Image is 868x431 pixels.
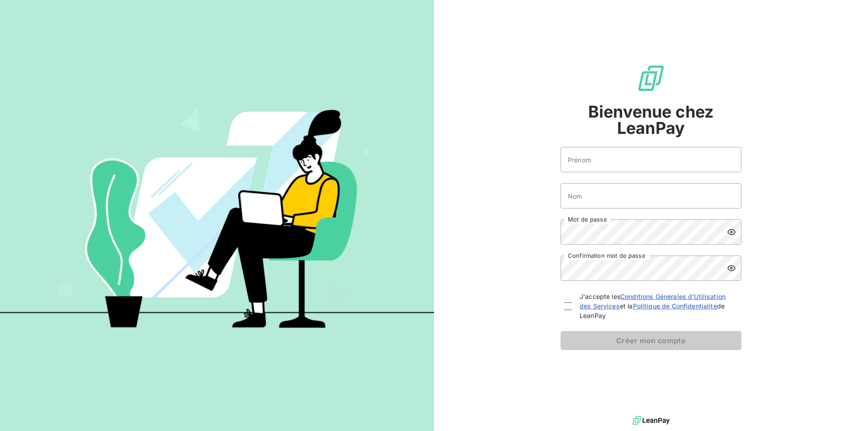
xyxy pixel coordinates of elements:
a: Politique de Confidentialité [633,302,717,310]
span: J'accepte les et la de LeanPay [580,292,738,320]
img: logo [632,414,670,427]
span: Bienvenue chez LeanPay [561,104,741,136]
input: placeholder [561,183,741,208]
img: logo sigle [637,64,665,93]
a: Conditions Générales d'Utilisation des Services [580,293,726,310]
input: placeholder [561,147,741,172]
button: Créer mon compte [561,331,741,350]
